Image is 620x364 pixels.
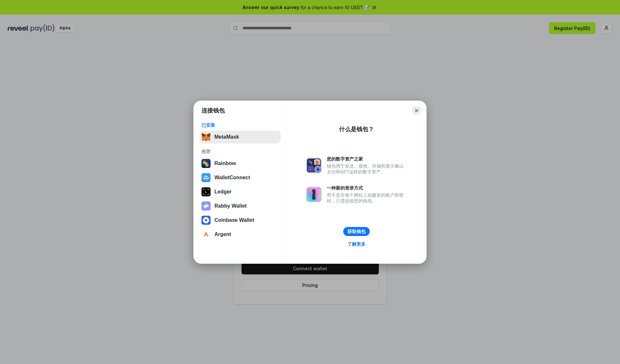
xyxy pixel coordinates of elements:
[201,159,211,168] img: svg+xml,%3Csvg%20width%3D%22120%22%20height%3D%22120%22%20viewBox%3D%220%200%20120%20120%22%20fil...
[339,125,374,133] div: 什么是钱包？
[343,227,370,236] button: 获取钱包
[214,189,232,195] div: Ledger
[201,187,211,196] img: svg+xml,%3Csvg%20xmlns%3D%22http%3A%2F%2Fwww.w3.org%2F2000%2Fsvg%22%20width%3D%2228%22%20height%3...
[201,230,211,239] img: svg+xml,%3Csvg%20width%3D%2228%22%20height%3D%2228%22%20viewBox%3D%220%200%2028%2028%22%20fill%3D...
[200,228,281,241] button: Argent
[214,217,254,223] div: Coinbase Wallet
[201,133,211,142] img: svg+xml,%3Csvg%20fill%3D%22none%22%20height%3D%2233%22%20viewBox%3D%220%200%2035%2033%22%20width%...
[306,158,322,173] img: svg+xml,%3Csvg%20xmlns%3D%22http%3A%2F%2Fwww.w3.org%2F2000%2Fsvg%22%20fill%3D%22none%22%20viewBox...
[214,203,247,209] div: Rabby Wallet
[201,122,279,128] div: 已安装
[344,240,369,248] a: 了解更多
[200,185,281,198] button: Ledger
[201,107,225,114] h1: 连接钱包
[214,231,231,237] div: Argent
[327,163,407,175] div: 钱包用于发送、接收、存储和显示像以太坊和NFT这样的数字资产。
[214,134,239,140] div: MetaMask
[201,173,211,182] img: svg+xml,%3Csvg%20width%3D%2228%22%20height%3D%2228%22%20viewBox%3D%220%200%2028%2028%22%20fill%3D...
[201,216,211,225] img: svg+xml,%3Csvg%20width%3D%2228%22%20height%3D%2228%22%20viewBox%3D%220%200%2028%2028%22%20fill%3D...
[327,156,407,162] div: 您的数字资产之家
[306,187,322,202] img: svg+xml,%3Csvg%20xmlns%3D%22http%3A%2F%2Fwww.w3.org%2F2000%2Fsvg%22%20fill%3D%22none%22%20viewBox...
[327,185,407,191] div: 一种新的登录方式
[201,149,279,154] div: 推荐
[214,175,250,181] div: WalletConnect
[200,200,281,212] button: Rabby Wallet
[214,161,236,166] div: Rainbow
[327,192,407,204] div: 而不是在每个网站上创建新的账户和密码，只需连接您的钱包。
[200,171,281,184] button: WalletConnect
[200,157,281,170] button: Rainbow
[201,202,211,211] img: svg+xml,%3Csvg%20xmlns%3D%22http%3A%2F%2Fwww.w3.org%2F2000%2Fsvg%22%20fill%3D%22none%22%20viewBox...
[200,131,281,143] button: MetaMask
[347,229,366,234] div: 获取钱包
[412,106,421,115] button: Close
[200,214,281,227] button: Coinbase Wallet
[347,241,366,247] div: 了解更多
